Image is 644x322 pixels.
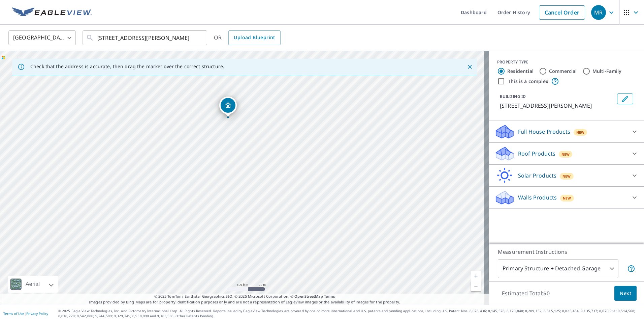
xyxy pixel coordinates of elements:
[508,78,548,85] label: This is a complex
[3,312,48,316] p: |
[518,193,557,202] p: Walls Products
[500,102,614,110] p: [STREET_ADDRESS][PERSON_NAME]
[494,189,639,206] div: Walls ProductsNew
[592,68,622,75] label: Multi-Family
[507,68,534,75] label: Residential
[627,265,635,273] span: Your report will include the primary structure and a detached garage if one exists.
[494,124,639,140] div: Full House ProductsNew
[562,173,571,179] span: New
[539,5,585,20] a: Cancel Order
[518,150,555,158] p: Roof Products
[58,308,641,319] p: © 2025 Eagle View Technologies, Inc. and Pictometry International Corp. All Rights Reserved. Repo...
[494,145,639,162] div: Roof ProductsNew
[518,128,570,136] p: Full House Products
[219,97,237,117] div: Dropped pin, building 1, Residential property, 9555 W Hatcher Rd Peoria, AZ 85345
[591,5,606,20] div: MR
[8,28,76,47] div: [GEOGRAPHIC_DATA]
[549,68,577,75] label: Commercial
[496,286,555,301] p: Estimated Total: $0
[498,259,618,278] div: Primary Structure + Detached Garage
[620,289,631,298] span: Next
[3,311,24,316] a: Terms of Use
[471,281,481,291] a: Current Level 18, Zoom Out
[465,62,474,71] button: Close
[234,33,275,42] span: Upload Blueprint
[494,167,639,184] div: Solar ProductsNew
[12,7,92,18] img: EV Logo
[500,93,526,99] p: BUILDING ID
[214,30,281,45] div: OR
[471,271,481,281] a: Current Level 18, Zoom In
[154,294,335,299] span: © 2025 TomTom, Earthstar Geographics SIO, © 2025 Microsoft Corporation, ©
[24,276,42,293] div: Aerial
[617,93,633,104] button: Edit building 1
[26,311,48,316] a: Privacy Policy
[518,171,556,180] p: Solar Products
[324,294,335,299] a: Terms
[497,59,636,65] div: PROPERTY TYPE
[294,294,323,299] a: OpenStreetMap
[614,286,637,301] button: Next
[8,276,58,293] div: Aerial
[576,130,585,135] span: New
[563,195,571,201] span: New
[30,63,224,70] p: Check that the address is accurate, then drag the marker over the correct structure.
[228,30,280,45] a: Upload Blueprint
[97,28,193,47] input: Search by address or latitude-longitude
[561,152,570,157] span: New
[498,248,635,256] p: Measurement Instructions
